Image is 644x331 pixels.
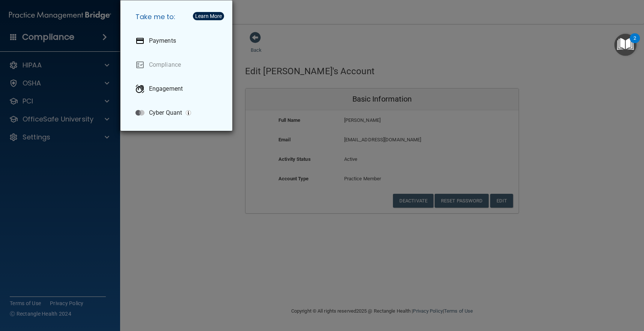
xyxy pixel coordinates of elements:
[149,85,183,93] p: Engagement
[614,34,636,56] button: Open Resource Center, 2 new notifications
[195,13,222,19] div: Learn More
[149,109,182,117] p: Cyber Quant
[129,102,226,123] a: Cyber Quant
[193,12,224,20] button: Learn More
[633,38,636,48] div: 2
[129,30,226,51] a: Payments
[129,6,226,27] h5: Take me to:
[129,78,226,99] a: Engagement
[129,54,226,75] a: Compliance
[149,37,176,45] p: Payments
[514,278,635,308] iframe: Drift Widget Chat Controller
